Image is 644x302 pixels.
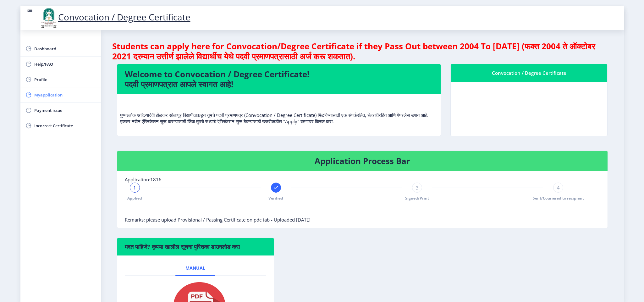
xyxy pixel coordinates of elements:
[127,195,142,201] span: Applied
[20,87,101,102] a: Myapplication
[405,195,429,201] span: Signed/Print
[34,45,96,52] span: Dashboard
[20,57,101,72] a: Help/FAQ
[112,41,613,61] h4: Students can apply here for Convocation/Degree Certificate if they Pass Out between 2004 To [DATE...
[133,184,136,191] span: 1
[533,195,584,201] span: Sent/Couriered to recipient
[175,261,215,276] a: Manual
[125,69,433,89] h4: Welcome to Convocation / Degree Certificate! पदवी प्रमाणपत्रात आपले स्वागत आहे!
[20,41,101,56] a: Dashboard
[268,195,283,201] span: Verified
[557,184,560,191] span: 4
[20,118,101,133] a: Incorrect Certificate
[34,91,96,99] span: Myapplication
[125,243,267,250] h6: मदत पाहिजे? कृपया खालील सूचना पुस्तिका डाउनलोड करा
[416,184,419,191] span: 3
[458,69,600,77] div: Convocation / Degree Certificate
[20,103,101,118] a: Payment issue
[34,60,96,68] span: Help/FAQ
[20,72,101,87] a: Profile
[125,217,311,223] span: Remarks: please upload Provisional / Passing Certificate on pdc tab - Uploaded [DATE]
[125,176,162,183] span: Application:1816
[125,156,600,166] h4: Application Process Bar
[34,107,96,114] span: Payment issue
[185,266,205,271] span: Manual
[39,11,190,23] a: Convocation / Degree Certificate
[120,99,438,124] p: पुण्यश्लोक अहिल्यादेवी होळकर सोलापूर विद्यापीठाकडून तुमचे पदवी प्रमाणपत्र (Convocation / Degree C...
[34,76,96,83] span: Profile
[34,122,96,129] span: Incorrect Certificate
[39,7,58,29] img: logo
